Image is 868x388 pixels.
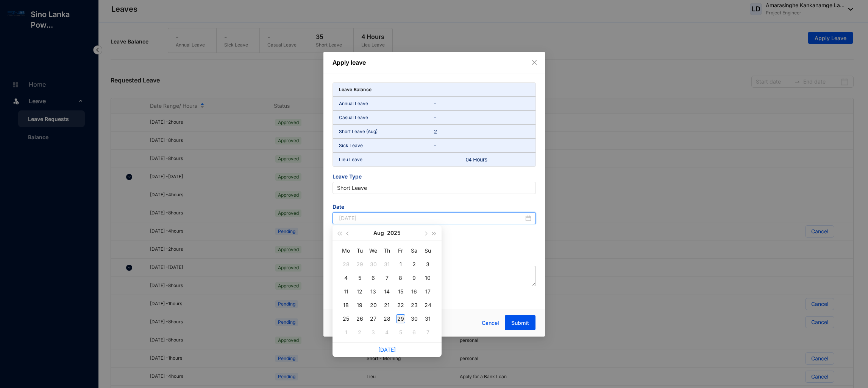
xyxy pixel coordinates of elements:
td: 2025-08-08 [394,271,407,285]
div: 31 [423,314,432,323]
td: 2025-09-06 [407,326,421,339]
div: 21 [382,301,392,310]
div: 6 [410,328,419,337]
button: Aug [373,225,384,241]
div: 5 [396,328,405,337]
p: - [434,114,529,121]
td: 2025-07-31 [380,258,394,271]
div: 16 [410,287,419,296]
td: 2025-08-19 [353,298,367,312]
span: close [531,59,537,65]
td: 2025-08-30 [407,312,421,326]
input: Start Date [339,214,524,222]
td: 2025-07-30 [367,258,380,271]
td: 2025-08-28 [380,312,394,326]
div: 30 [369,260,378,269]
td: 2025-08-03 [421,258,435,271]
td: 2025-07-28 [339,258,353,271]
div: 25 [342,314,351,323]
th: Fr [394,244,407,258]
div: 14 [382,287,392,296]
span: Short Leave [337,182,531,194]
div: 4 [342,273,351,282]
td: 2025-08-20 [367,298,380,312]
th: Su [421,244,435,258]
button: Close [530,58,539,67]
div: 28 [342,260,351,269]
span: Cancel [482,319,499,327]
td: 2025-08-13 [367,285,380,298]
td: 2025-09-05 [394,326,407,339]
div: 17 [423,287,432,296]
td: 2025-08-17 [421,285,435,298]
div: 13 [369,287,378,296]
div: 2 [355,328,364,337]
td: 2025-09-01 [339,326,353,339]
div: 9 [410,273,419,282]
div: 15 [396,287,405,296]
div: 3 [423,260,432,269]
div: 5 [355,273,364,282]
p: Annual Leave [339,100,434,107]
td: 2025-08-15 [394,285,407,298]
th: Sa [407,244,421,258]
div: 28 [382,314,392,323]
div: 11 [342,287,351,296]
td: 2025-09-04 [380,326,394,339]
p: Short Leave (Aug) [339,128,434,135]
div: 19 [355,301,364,310]
td: 2025-08-04 [339,271,353,285]
td: 2025-08-23 [407,298,421,312]
p: - [434,100,529,107]
a: [DATE] [378,346,396,353]
div: 04 Hours [466,156,498,163]
p: Sick Leave [339,142,434,149]
span: Submit [511,319,529,327]
td: 2025-09-03 [367,326,380,339]
td: 2025-08-25 [339,312,353,326]
td: 2025-07-29 [353,258,367,271]
span: Leave Type [333,173,536,182]
button: Cancel [476,315,505,331]
td: 2025-08-09 [407,271,421,285]
div: 31 [382,260,392,269]
td: 2025-08-12 [353,285,367,298]
div: 18 [342,301,351,310]
td: 2025-08-06 [367,271,380,285]
p: - [434,142,529,149]
div: 7 [382,273,392,282]
div: 30 [410,314,419,323]
div: 2 [434,128,466,135]
div: 12 [355,287,364,296]
div: 29 [355,260,364,269]
td: 2025-08-27 [367,312,380,326]
div: 27 [369,314,378,323]
th: Mo [339,244,353,258]
div: 24 [423,301,432,310]
td: 2025-08-29 [394,312,407,326]
p: Leave Balance [339,86,372,93]
div: 4 [382,328,392,337]
div: 10 [423,273,432,282]
button: Submit [505,315,535,330]
td: 2025-08-01 [394,258,407,271]
p: Casual Leave [339,114,434,121]
td: 2025-08-02 [407,258,421,271]
div: 2 [410,260,419,269]
th: We [367,244,380,258]
p: Apply leave [333,58,536,67]
div: 3 [369,328,378,337]
div: 22 [396,301,405,310]
td: 2025-08-24 [421,298,435,312]
div: 1 [396,260,405,269]
td: 2025-08-18 [339,298,353,312]
div: 20 [369,301,378,310]
td: 2025-08-22 [394,298,407,312]
div: 26 [355,314,364,323]
div: 8 [396,273,405,282]
div: 1 [342,328,351,337]
td: 2025-08-26 [353,312,367,326]
td: 2025-08-11 [339,285,353,298]
td: 2025-08-31 [421,312,435,326]
th: Th [380,244,394,258]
